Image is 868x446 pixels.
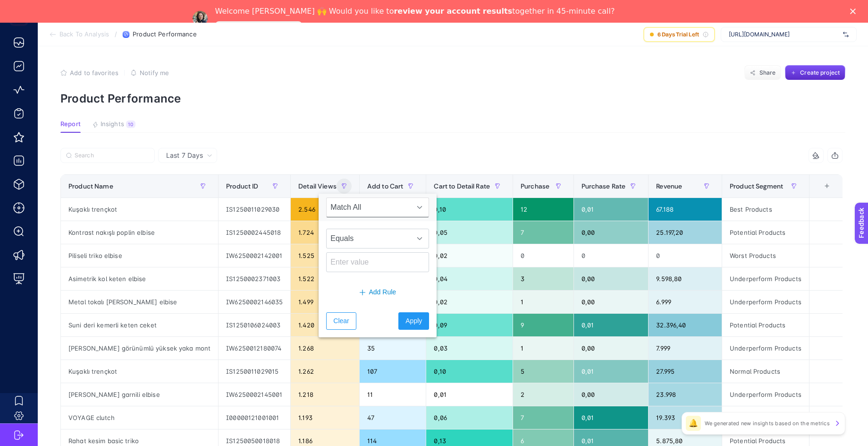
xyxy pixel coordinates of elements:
[219,291,290,313] div: IW6250002146035
[722,360,809,383] div: Normal Products
[291,406,359,429] div: 1.193
[166,151,203,160] span: Last 7 Days
[722,383,809,406] div: Underperform Products
[369,287,396,297] span: Add Rule
[722,267,809,290] div: Underperform Products
[426,198,513,221] div: 0,10
[360,337,426,360] div: 35
[574,314,649,336] div: 0,01
[333,316,349,326] span: Clear
[101,120,124,128] span: Insights
[215,21,303,33] a: Speak with an Expert
[730,182,783,190] span: Product Segment
[61,314,218,336] div: Suni deri kemerli keten ceket
[483,7,512,16] b: results
[219,406,290,429] div: I00000121001001
[426,267,513,290] div: 0,04
[574,360,649,383] div: 0,01
[61,221,218,244] div: Kontrast nakışlı poplin elbise
[61,406,218,429] div: VOYAGE clutch
[649,244,722,267] div: 0
[126,120,135,128] div: 10
[729,31,839,38] span: [URL][DOMAIN_NAME]
[722,314,809,336] div: Potential Products
[193,11,208,26] img: Profile image for Neslihan
[426,244,513,267] div: 0,02
[705,420,830,427] p: We generated new insights based on the metrics
[61,291,218,313] div: Metal tokalı [PERSON_NAME] elbise
[291,383,359,406] div: 1.218
[513,406,573,429] div: 7
[426,383,513,406] div: 0,01
[291,314,359,336] div: 1.420
[722,337,809,360] div: Underperform Products
[70,69,118,77] span: Add to favorites
[360,360,426,383] div: 107
[133,31,196,38] span: Product Performance
[722,244,809,267] div: Worst Products
[800,69,840,77] span: Create project
[219,337,290,360] div: IW6250012180074
[61,244,218,267] div: Piliseli triko elbise
[574,383,649,406] div: 0,00
[649,337,722,360] div: 7.999
[298,182,337,190] span: Detail Views
[405,316,422,326] span: Apply
[226,182,258,190] span: Product ID
[61,360,218,383] div: Kuşaklı trençkot
[513,360,573,383] div: 5
[513,314,573,336] div: 9
[722,406,809,429] div: Potential Products
[326,252,429,272] input: Enter value
[513,221,573,244] div: 7
[291,267,359,290] div: 1.522
[291,360,359,383] div: 1.262
[513,383,573,406] div: 2
[360,406,426,429] div: 47
[60,69,118,77] button: Add to favorites
[574,337,649,360] div: 0,00
[686,416,701,431] div: 🔔
[367,182,404,190] span: Add to Cart
[426,314,513,336] div: 0,09
[327,229,411,248] span: Equals
[817,182,825,203] div: 9 items selected
[426,291,513,313] div: 0,02
[759,69,776,77] span: Share
[215,7,615,16] div: Welcome [PERSON_NAME] 🙌 Would you like to together in 45-minute call?
[818,182,836,190] div: +
[426,337,513,360] div: 0,03
[60,92,845,105] p: Product Performance
[327,198,411,217] span: Match All
[291,291,359,313] div: 1.499
[722,291,809,313] div: Underperform Products
[785,65,845,80] button: Create project
[398,312,429,330] button: Apply
[649,198,722,221] div: 67.188
[219,314,290,336] div: IS1250106024003
[657,31,699,38] span: 6 Days Trial Left
[649,406,722,429] div: 19.393
[219,267,290,290] div: IS1250002371003
[649,221,722,244] div: 25.197,20
[574,406,649,429] div: 0,01
[291,337,359,360] div: 1.268
[513,198,573,221] div: 12
[850,9,860,14] div: Close
[326,312,356,330] button: Clear
[513,267,573,290] div: 3
[360,383,426,406] div: 11
[649,314,722,336] div: 32.396,40
[61,337,218,360] div: [PERSON_NAME] görünümlü yüksek yaka mont
[426,221,513,244] div: 0,05
[68,182,113,190] span: Product Name
[219,383,290,406] div: IW6250002145001
[219,244,290,267] div: IW6250002142001
[140,69,169,77] span: Notify me
[426,360,513,383] div: 0,10
[394,7,480,16] b: review your account
[6,3,36,10] span: Feedback
[219,221,290,244] div: IS1250002445018
[434,182,490,190] span: Cart to Detail Rate
[426,406,513,429] div: 0,06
